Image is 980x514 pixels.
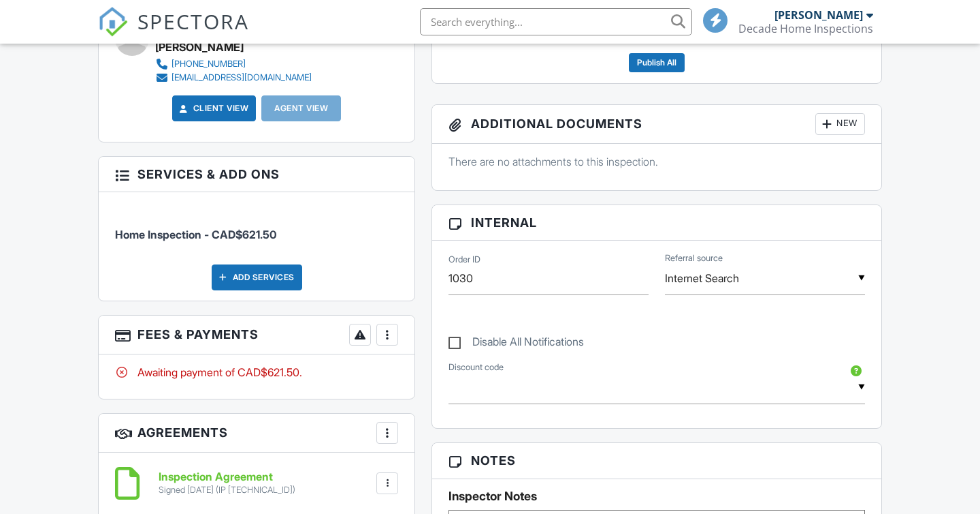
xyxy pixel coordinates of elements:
[159,471,295,495] a: Inspection Agreement Signed [DATE] (IP [TECHNICAL_ID])
[432,105,881,144] h3: Additional Documents
[815,113,865,135] div: New
[432,443,881,479] h3: Notes
[98,18,249,47] a: SPECTORA
[448,489,865,503] h5: Inspector Notes
[159,471,295,483] h6: Inspection Agreement
[115,202,398,253] li: Service: Home Inspection
[665,252,723,264] label: Referral source
[774,8,863,22] div: [PERSON_NAME]
[738,22,873,35] div: Decade Home Inspections
[212,264,302,290] div: Add Services
[99,316,414,354] h3: Fees & Payments
[99,414,414,453] h3: Agreements
[177,102,249,115] a: Client View
[171,59,246,70] div: [PHONE_NUMBER]
[98,7,128,37] img: The Best Home Inspection Software - Spectora
[115,228,276,241] span: Home Inspection - CAD$621.50
[432,205,881,241] h3: Internal
[155,57,312,71] a: [PHONE_NUMBER]
[448,254,480,266] label: Order ID
[155,71,312,85] a: [EMAIL_ADDRESS][DOMAIN_NAME]
[171,72,312,83] div: [EMAIL_ADDRESS][DOMAIN_NAME]
[159,485,295,496] div: Signed [DATE] (IP [TECHNICAL_ID])
[448,335,584,352] label: Disable All Notifications
[99,157,414,192] h3: Services & Add ons
[448,361,504,374] label: Discount code
[137,7,249,35] span: SPECTORA
[448,154,865,169] p: There are no attachments to this inspection.
[420,8,692,35] input: Search everything...
[115,365,398,380] div: Awaiting payment of CAD$621.50.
